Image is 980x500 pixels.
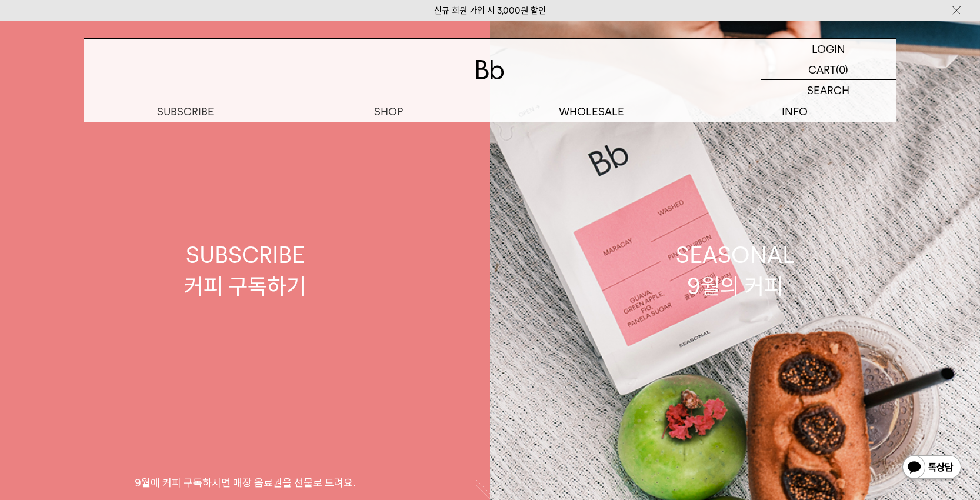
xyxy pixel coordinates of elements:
[836,59,848,79] p: (0)
[761,59,896,80] a: CART (0)
[434,5,546,16] a: 신규 회원 가입 시 3,000원 할인
[490,101,693,122] p: WHOLESALE
[761,39,896,59] a: LOGIN
[808,59,836,79] p: CART
[812,39,845,59] p: LOGIN
[287,101,490,122] a: SHOP
[676,239,795,302] div: SEASONAL 9월의 커피
[476,60,504,79] img: 로고
[807,80,849,101] p: SEARCH
[84,101,287,122] a: SUBSCRIBE
[901,454,962,482] img: 카카오톡 채널 1:1 채팅 버튼
[184,239,306,302] div: SUBSCRIBE 커피 구독하기
[693,101,896,122] p: INFO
